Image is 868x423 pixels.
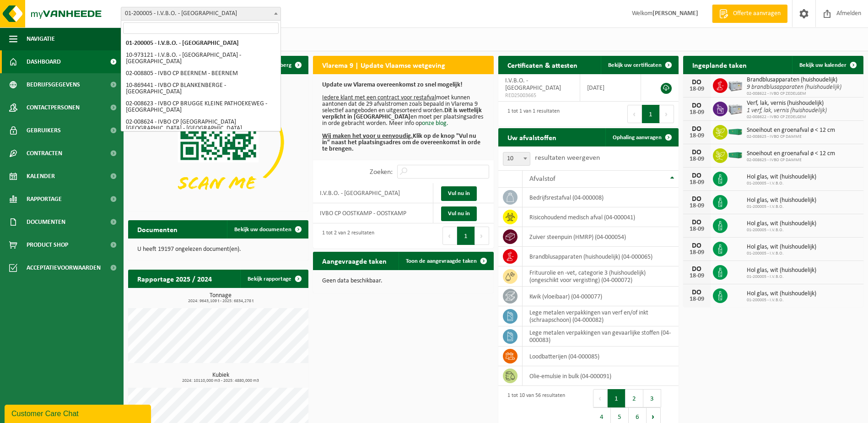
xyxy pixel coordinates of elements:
button: 3 [643,389,661,407]
p: moet kunnen aantonen dat de 29 afvalstromen zoals bepaald in Vlarema 9 selectief aangeboden en ui... [322,82,484,152]
div: 18-09 [688,249,706,256]
td: lege metalen verpakkingen van verf en/of inkt (schraapschoon) (04-000082) [523,306,679,326]
td: [DATE] [580,74,641,102]
span: Navigatie [27,27,55,50]
td: frituurolie en -vet, categorie 3 (huishoudelijk) (ongeschikt voor vergisting) (04-000072) [523,266,679,287]
div: 18-09 [688,86,706,92]
div: 18-09 [688,273,706,279]
div: DO [688,195,706,203]
span: Gebruikers [27,119,61,142]
img: HK-XC-30-GN-00 [728,127,743,136]
button: Next [660,105,674,123]
li: 10-973121 - I.V.B.O. - [GEOGRAPHIC_DATA] - [GEOGRAPHIC_DATA] [123,49,279,68]
span: 02-008622 - IVBO CP ZEDELGEM [747,114,827,120]
a: Offerte aanvragen [712,5,787,23]
span: Rapportage [27,188,62,211]
h2: Rapportage 2025 / 2024 [128,270,221,287]
span: Contracten [27,142,62,165]
span: Dashboard [27,50,61,73]
span: Hol glas, wit (huishoudelijk) [747,197,816,204]
span: Hol glas, wit (huishoudelijk) [747,220,816,228]
u: Iedere klant met een contract voor restafval [322,94,436,101]
img: HK-XC-30-GN-00 [728,151,743,159]
button: Previous [442,227,457,245]
span: Contactpersonen [27,96,80,119]
span: Offerte aanvragen [731,9,783,18]
a: Bekijk uw documenten [227,220,307,239]
h2: Uw afvalstoffen [498,128,566,146]
span: 2024: 9643,109 t - 2025: 6834,278 t [133,299,308,304]
div: DO [688,219,706,226]
span: Verf, lak, vernis (huishoudelijk) [747,100,827,107]
div: 1 tot 2 van 2 resultaten [318,226,374,246]
span: Bekijk uw certificaten [608,62,662,68]
img: PB-LB-0680-HPE-GY-11 [728,100,743,116]
div: 18-09 [688,156,706,163]
span: 2024: 10110,000 m3 - 2025: 4880,000 m3 [133,379,308,383]
a: Ophaling aanvragen [605,128,678,146]
iframe: chat widget [5,403,153,423]
button: 1 [608,389,625,407]
span: Bekijk uw kalender [799,62,846,68]
img: Download de VHEPlus App [128,74,308,210]
label: resultaten weergeven [535,154,600,162]
a: Bekijk uw certificaten [601,56,678,74]
td: loodbatterijen (04-000085) [523,347,679,366]
span: Documenten [27,211,65,233]
span: Brandblusapparaten (huishoudelijk) [747,76,841,84]
span: 10 [503,152,530,166]
p: Geen data beschikbaar. [322,278,484,284]
span: 02-008625 - IVBO CP DAMME [747,157,835,163]
div: 18-09 [688,203,706,209]
span: 01-200005 - I.V.B.O. [747,228,816,233]
span: 01-200005 - I.V.B.O. [747,251,816,256]
li: 01-200005 - I.V.B.O. - [GEOGRAPHIC_DATA] [123,38,279,49]
div: 1 tot 1 van 1 resultaten [503,104,560,124]
h2: Documenten [128,220,187,238]
label: Zoeken: [370,168,393,176]
a: Bekijk rapportage [240,270,307,288]
span: Acceptatievoorwaarden [27,256,101,279]
div: DO [688,266,706,273]
button: 1 [457,227,475,245]
b: Update uw Vlarema overeenkomst zo snel mogelijk! [322,81,463,88]
div: DO [688,172,706,179]
div: DO [688,149,706,156]
p: U heeft 19197 ongelezen document(en). [137,246,299,253]
span: Afvalstof [529,175,555,183]
span: Kalender [27,165,55,188]
h3: Tonnage [133,293,308,304]
td: IVBO CP OOSTKAMP - OOSTKAMP [313,203,433,223]
b: Dit is wettelijk verplicht in [GEOGRAPHIC_DATA] [322,107,482,120]
span: Product Shop [27,233,68,256]
span: Toon de aangevraagde taken [406,258,477,264]
span: RED25003665 [505,92,573,99]
h3: Kubiek [133,372,308,383]
button: Previous [627,105,642,123]
span: Hol glas, wit (huishoudelijk) [747,174,816,181]
a: Bekijk uw kalender [792,56,863,74]
span: Hol glas, wit (huishoudelijk) [747,267,816,274]
span: Snoeihout en groenafval ø < 12 cm [747,150,835,157]
td: I.V.B.O. - [GEOGRAPHIC_DATA] [313,183,433,203]
a: Vul nu in [441,186,477,201]
span: Verberg [271,62,291,68]
span: 10 [503,152,530,165]
div: DO [688,102,706,109]
li: 10-869441 - IVBO CP BLANKENBERGE - [GEOGRAPHIC_DATA] [123,80,279,98]
button: Verberg [264,56,307,74]
i: 9 brandblusapparaten (huishoudelijk) [747,84,841,91]
td: zuiver steenpuin (HMRP) (04-000054) [523,227,679,247]
a: Vul nu in [441,206,477,221]
li: 02-008623 - IVBO CP BRUGGE KLEINE PATHOEKEWEG - [GEOGRAPHIC_DATA] [123,98,279,116]
div: DO [688,79,706,86]
button: 2 [625,389,643,407]
div: DO [688,125,706,133]
td: olie-emulsie in bulk (04-000091) [523,366,679,386]
span: I.V.B.O. - [GEOGRAPHIC_DATA] [505,77,561,92]
span: 01-200005 - I.V.B.O. [747,274,816,280]
img: PB-LB-0680-HPE-GY-11 [728,77,743,92]
h2: Ingeplande taken [683,56,756,74]
button: Previous [593,389,608,407]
